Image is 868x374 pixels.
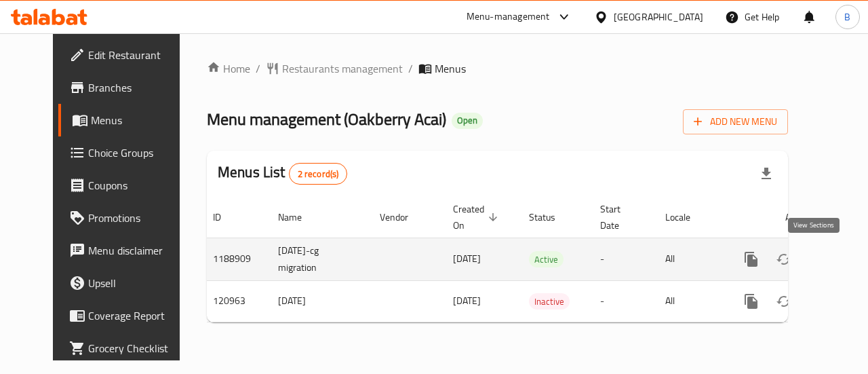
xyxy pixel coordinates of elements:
span: Restaurants management [282,60,403,77]
span: Choice Groups [88,145,187,161]
span: Add New Menu [694,113,777,130]
a: Grocery Checklist [58,332,198,364]
div: Export file [750,157,783,190]
a: Upsell [58,267,198,299]
span: B [844,10,850,24]
a: Coupons [58,169,198,202]
div: Open [452,113,483,129]
a: Menus [58,104,198,136]
span: Name [278,209,319,225]
span: Branches [88,79,187,96]
span: 2 record(s) [290,168,347,181]
button: more [735,285,768,318]
a: Edit Restaurant [58,39,198,71]
a: Restaurants management [266,60,403,77]
td: All [654,238,724,280]
span: Menus [91,112,187,128]
span: Inactive [529,294,570,310]
span: Vendor [380,209,426,225]
span: Coverage Report [88,307,187,324]
td: [DATE]-cg migration [267,238,369,280]
span: Locale [665,209,708,225]
a: Home [207,60,250,77]
li: / [408,60,413,77]
a: Coverage Report [58,299,198,332]
span: Menu disclaimer [88,242,187,259]
span: Menu management ( Oakberry Acai ) [207,104,446,134]
div: Total records count [289,163,348,185]
div: Menu-management [467,9,550,25]
a: Menu disclaimer [58,234,198,267]
span: [DATE] [453,250,481,267]
span: Created On [453,201,502,233]
a: Promotions [58,202,198,234]
h2: Menus List [218,162,347,185]
nav: breadcrumb [207,60,788,77]
div: Active [529,251,564,267]
span: Upsell [88,275,187,291]
span: Menus [435,60,466,77]
td: - [589,280,654,322]
button: more [735,243,768,276]
span: Grocery Checklist [88,340,187,356]
td: [DATE] [267,280,369,322]
span: ID [213,209,239,225]
a: Branches [58,71,198,104]
a: Choice Groups [58,136,198,169]
span: Start Date [600,201,638,233]
span: [DATE] [453,292,481,310]
span: Promotions [88,210,187,226]
button: Change Status [768,285,800,318]
div: Inactive [529,293,570,310]
td: - [589,238,654,280]
td: All [654,280,724,322]
span: Open [452,115,483,126]
span: Active [529,252,564,267]
div: [GEOGRAPHIC_DATA] [614,10,703,24]
span: Coupons [88,177,187,193]
button: Add New Menu [683,109,788,134]
td: 1188909 [202,238,267,280]
li: / [256,60,260,77]
td: 120963 [202,280,267,322]
span: Status [529,209,573,225]
span: Edit Restaurant [88,47,187,63]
